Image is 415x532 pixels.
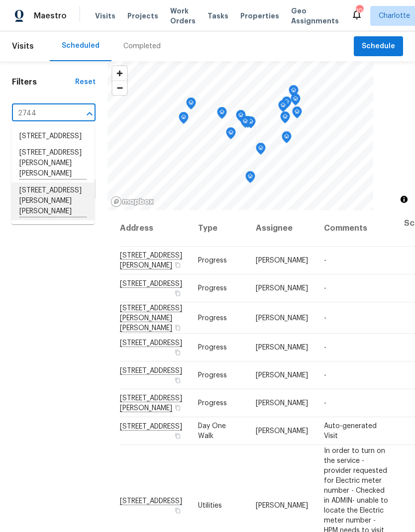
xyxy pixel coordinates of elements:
button: Schedule [354,36,403,57]
div: Map marker [289,85,299,100]
span: [PERSON_NAME] [256,285,308,292]
button: Copy Address [173,348,182,357]
div: Map marker [245,171,255,186]
span: Tasks [207,12,228,19]
button: Copy Address [173,261,182,269]
div: Map marker [278,100,288,115]
span: - [324,400,326,407]
span: [PERSON_NAME] [256,372,308,379]
div: Reset [75,77,96,87]
button: Copy Address [173,376,182,385]
div: Map marker [186,97,196,113]
span: [PERSON_NAME] [256,502,308,509]
span: Projects [127,11,158,21]
span: Geo Assignments [291,6,339,26]
div: Map marker [246,116,256,132]
span: Charlotte [379,11,410,21]
div: Map marker [256,143,266,158]
div: Map marker [240,116,250,131]
div: Map marker [291,93,301,109]
div: Map marker [179,112,189,127]
th: Type [190,210,248,247]
span: Progress [198,285,227,292]
th: Assignee [248,210,316,247]
span: Properties [240,11,279,21]
button: Close [83,107,97,121]
span: Work Orders [170,6,196,26]
button: Zoom in [112,66,127,81]
div: Map marker [217,107,227,122]
span: - [324,344,326,351]
div: Scheduled [62,41,100,51]
span: - [324,257,326,264]
span: [PERSON_NAME] [256,428,308,435]
span: Maestro [34,11,67,21]
span: Progress [198,372,227,379]
li: [STREET_ADDRESS] [11,128,95,145]
div: Map marker [226,127,236,143]
span: Schedule [362,40,395,53]
span: Progress [198,257,227,264]
button: Copy Address [173,432,182,441]
span: Auto-generated Visit [324,423,377,440]
div: 100 [356,6,363,16]
span: - [324,372,326,379]
span: [PERSON_NAME] [256,344,308,351]
span: Visits [12,35,34,57]
th: Comments [316,210,396,247]
span: Toggle attribution [401,194,407,205]
div: Map marker [280,111,290,127]
span: Progress [198,344,227,351]
span: [PERSON_NAME] [256,400,308,407]
th: Address [119,210,190,247]
span: Utilities [198,502,222,509]
span: Visits [95,11,115,21]
span: - [324,285,326,292]
span: [PERSON_NAME] [256,314,308,321]
button: Zoom out [112,81,127,95]
div: Map marker [292,106,302,122]
canvas: Map [107,61,373,210]
button: Copy Address [173,403,182,412]
span: - [324,314,326,321]
div: Map marker [236,110,246,125]
div: Completed [123,41,161,51]
span: Progress [198,400,227,407]
span: [PERSON_NAME] [256,257,308,264]
span: Day One Walk [198,423,226,440]
a: Mapbox homepage [110,196,154,207]
div: Map marker [282,96,292,112]
button: Copy Address [173,289,182,298]
span: Progress [198,314,227,321]
input: Search for an address... [12,106,68,121]
button: Toggle attribution [398,193,410,205]
button: Copy Address [173,323,182,332]
h1: Filters [12,77,75,87]
button: Copy Address [173,506,182,515]
div: Map marker [282,131,292,147]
